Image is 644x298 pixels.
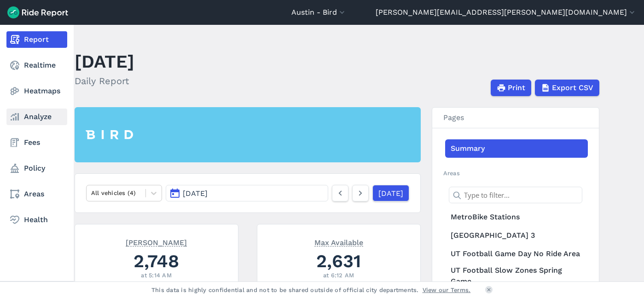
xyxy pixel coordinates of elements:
[6,57,67,74] a: Realtime
[445,208,588,226] a: MetroBike Stations
[6,31,67,48] a: Report
[445,245,588,263] a: UT Football Game Day No Ride Area
[166,185,328,201] button: [DATE]
[86,271,227,280] div: at 5:14 AM
[183,189,208,198] span: [DATE]
[6,83,67,99] a: Heatmaps
[6,212,67,228] a: Health
[6,134,67,151] a: Fees
[268,248,409,274] div: 2,631
[6,109,67,125] a: Analyze
[291,7,347,18] button: Austin - Bird
[445,263,588,289] a: UT Football Slow Zones Spring Game
[86,248,227,274] div: 2,748
[443,169,588,178] h2: Areas
[535,80,599,96] button: Export CSV
[86,130,133,139] img: Bird
[423,286,471,294] a: View our Terms.
[372,185,409,201] a: [DATE]
[445,226,588,245] a: [GEOGRAPHIC_DATA] 3
[75,49,134,74] h1: [DATE]
[314,237,363,246] span: Max Available
[75,74,134,88] h2: Daily Report
[552,82,593,93] span: Export CSV
[445,139,588,158] a: Summary
[126,237,187,246] span: [PERSON_NAME]
[376,7,637,18] button: [PERSON_NAME][EMAIL_ADDRESS][PERSON_NAME][DOMAIN_NAME]
[432,108,599,128] h3: Pages
[6,160,67,177] a: Policy
[6,186,67,202] a: Areas
[491,80,531,96] button: Print
[449,187,582,203] input: Type to filter...
[268,271,409,280] div: at 6:12 AM
[508,82,525,93] span: Print
[7,6,68,18] img: Ride Report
